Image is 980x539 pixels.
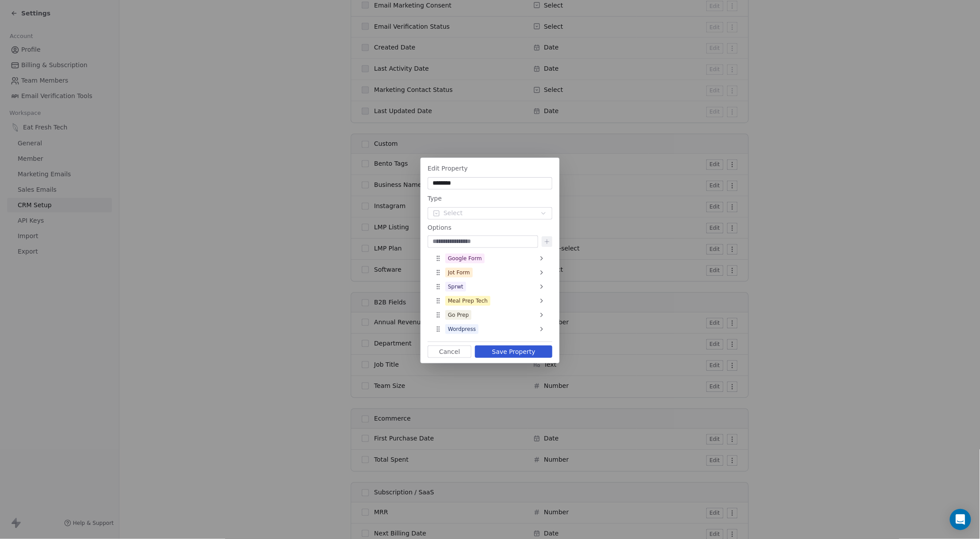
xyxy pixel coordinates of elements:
[448,269,470,277] div: Jot Form
[428,207,552,220] button: Select
[431,266,549,280] div: Jot Form
[448,283,463,291] div: Sprwt
[444,209,463,218] span: Select
[428,165,468,172] span: Edit Property
[475,345,552,358] button: Save Property
[448,254,482,262] div: Google Form
[428,195,442,202] span: Type
[428,345,471,358] button: Cancel
[431,308,549,322] div: Go Prep
[431,280,549,294] div: Sprwt
[431,322,549,336] div: Wordpress
[448,311,469,319] div: Go Prep
[428,223,452,232] span: Options
[448,325,476,333] div: Wordpress
[431,294,549,308] div: Meal Prep Tech
[448,297,488,305] div: Meal Prep Tech
[431,251,549,266] div: Google Form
